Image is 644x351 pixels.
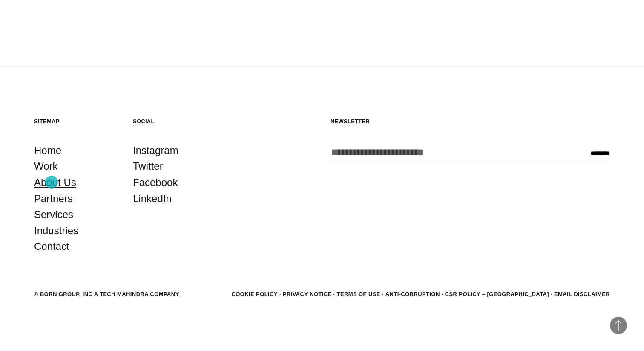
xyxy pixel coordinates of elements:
a: Privacy Notice [283,291,332,297]
a: Industries [34,223,78,239]
a: Instagram [133,142,178,159]
a: Anti-Corruption [385,291,440,297]
h5: Newsletter [331,118,610,125]
a: Partners [34,191,73,207]
a: Work [34,158,58,174]
a: Facebook [133,174,178,191]
a: Twitter [133,158,163,174]
a: Cookie Policy [231,291,277,297]
div: © BORN GROUP, INC A Tech Mahindra Company [34,290,179,299]
a: About Us [34,174,76,191]
a: Home [34,142,61,159]
a: Contact [34,238,69,255]
h5: Social [133,118,215,125]
a: Email Disclaimer [554,291,610,297]
a: Services [34,206,73,223]
h5: Sitemap [34,118,116,125]
a: LinkedIn [133,191,172,207]
a: Terms of Use [337,291,380,297]
a: CSR POLICY – [GEOGRAPHIC_DATA] [445,291,549,297]
button: Back to Top [610,317,627,334]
